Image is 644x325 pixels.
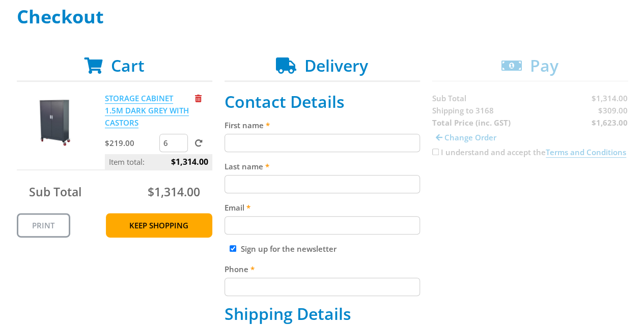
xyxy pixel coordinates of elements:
input: Please enter your email address. [225,216,420,234]
a: STORAGE CABINET 1.5M DARK GREY WITH CASTORS [105,93,189,128]
label: Phone [225,263,420,275]
input: Please enter your first name. [225,134,420,152]
label: Email [225,201,420,214]
label: Sign up for the newsletter [241,244,337,254]
span: Cart [111,54,145,76]
span: $1,314.00 [171,154,208,169]
img: STORAGE CABINET 1.5M DARK GREY WITH CASTORS [25,92,86,153]
span: Sub Total [29,184,81,200]
span: $1,314.00 [147,184,200,200]
span: Delivery [304,54,368,76]
label: Last name [225,160,420,172]
a: Keep Shopping [106,213,212,238]
input: Please enter your telephone number. [225,278,420,296]
h2: Contact Details [225,92,420,111]
p: $219.00 [105,137,157,149]
input: Please enter your last name. [225,175,420,193]
a: Print [17,213,70,238]
a: Remove from cart [195,93,202,103]
p: Item total: [105,154,212,169]
label: First name [225,119,420,131]
h2: Shipping Details [225,304,420,323]
h1: Checkout [17,7,628,27]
